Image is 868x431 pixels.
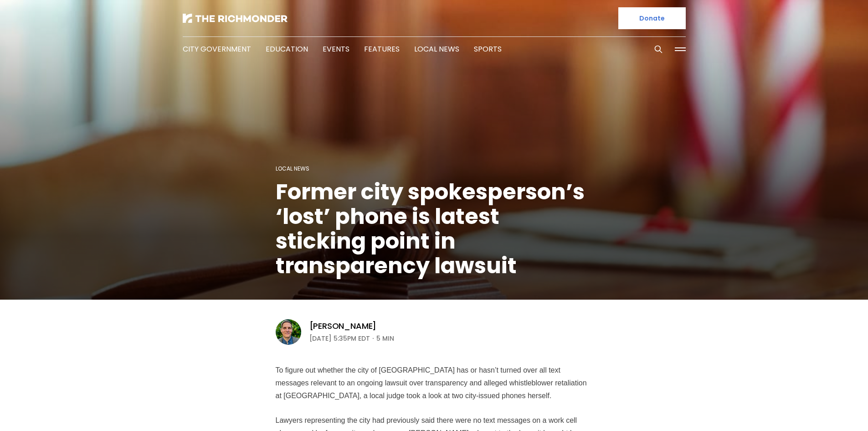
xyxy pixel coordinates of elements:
a: Sports [474,44,502,54]
time: [DATE] 5:35PM EDT [309,333,370,344]
img: Graham Moomaw [276,319,301,345]
a: Education [266,44,308,54]
h1: Former city spokesperson’s ‘lost’ phone is latest sticking point in transparency lawsuit [276,180,593,278]
img: The Richmonder [183,14,288,23]
a: City Government [183,44,251,54]
a: Features [364,44,400,54]
span: 5 min [376,333,394,344]
a: [PERSON_NAME] [309,321,377,332]
a: Donate [618,7,686,29]
a: Events [323,44,349,54]
button: Search this site [652,42,665,56]
a: Local News [276,165,309,172]
p: To figure out whether the city of [GEOGRAPHIC_DATA] has or hasn’t turned over all text messages r... [276,364,593,402]
iframe: portal-trigger [791,386,868,431]
a: Local News [414,44,459,54]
